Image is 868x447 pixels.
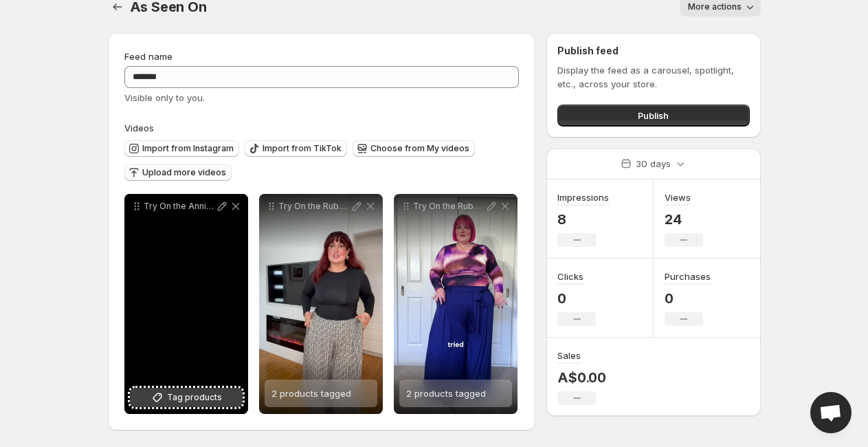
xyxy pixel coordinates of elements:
[124,164,232,181] button: Upload more videos
[557,349,581,362] h3: Sales
[557,190,609,204] h3: Impressions
[124,194,248,414] div: Try On the Annika Dress with [PERSON_NAME] & [PERSON_NAME]Tag products
[638,109,669,122] span: Publish
[124,92,205,103] span: Visible only to you.
[124,122,154,133] span: Videos
[557,290,596,307] p: 0
[810,392,852,433] a: Open chat
[406,388,486,399] span: 2 products tagged
[353,140,475,157] button: Choose from My videos
[688,1,742,12] span: More actions
[665,190,691,204] h3: Views
[636,157,671,171] p: 30 days
[557,211,609,228] p: 8
[263,143,342,154] span: Import from TikTok
[167,391,222,404] span: Tag products
[278,201,350,212] p: Try On the Ruby Pants with [PERSON_NAME]
[557,369,606,386] p: A$0.00
[665,270,711,283] h3: Purchases
[370,143,469,154] span: Choose from My videos
[124,140,239,157] button: Import from Instagram
[557,270,583,283] h3: Clicks
[245,140,347,157] button: Import from TikTok
[259,194,383,414] div: Try On the Ruby Pants with [PERSON_NAME]2 products tagged
[130,388,243,407] button: Tag products
[394,194,518,414] div: Try On the Ruby Pants with [PERSON_NAME]2 products tagged
[413,201,485,212] p: Try On the Ruby Pants with [PERSON_NAME]
[557,44,749,58] h2: Publish feed
[124,51,173,62] span: Feed name
[557,63,749,91] p: Display the feed as a carousel, spotlight, etc., across your store.
[142,143,234,154] span: Import from Instagram
[557,105,749,127] button: Publish
[144,201,215,212] p: Try On the Annika Dress with [PERSON_NAME] & [PERSON_NAME]
[142,167,226,178] span: Upload more videos
[271,388,351,399] span: 2 products tagged
[665,290,711,307] p: 0
[665,211,703,228] p: 24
